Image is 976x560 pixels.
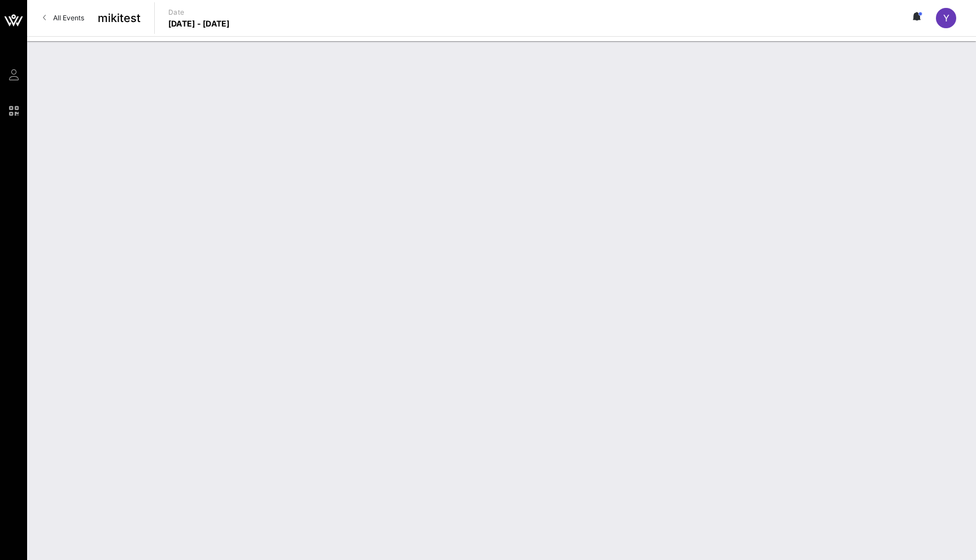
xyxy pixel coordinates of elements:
[98,10,141,27] span: mikitest
[36,9,91,27] a: All Events
[53,14,84,22] span: All Events
[936,8,956,28] div: Y
[168,18,230,29] p: [DATE] - [DATE]
[168,7,230,18] p: Date
[943,12,949,24] span: Y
